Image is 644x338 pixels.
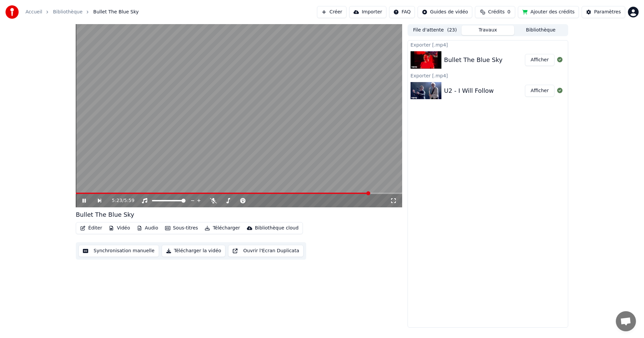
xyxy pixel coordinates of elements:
[25,9,139,15] nav: breadcrumb
[53,9,83,15] a: Bibliothèque
[228,245,304,257] button: Ouvrir l'Ecran Duplicata
[475,6,515,18] button: Crédits0
[317,6,346,18] button: Créer
[162,223,201,233] button: Sous-titres
[202,223,243,233] button: Télécharger
[389,6,415,18] button: FAQ
[488,9,504,15] span: Crédits
[162,245,226,257] button: Télécharger la vidéo
[255,225,299,231] div: Bibliothèque cloud
[77,223,105,233] button: Éditer
[594,9,621,15] div: Paramètres
[106,223,132,233] button: Vidéo
[462,25,515,35] button: Travaux
[93,9,139,15] span: Bullet The Blue Sky
[514,25,567,35] button: Bibliothèque
[349,6,386,18] button: Importer
[518,6,579,18] button: Ajouter des crédits
[525,54,554,66] button: Afficher
[507,9,511,15] span: 0
[134,223,161,233] button: Audio
[25,9,42,15] a: Accueil
[124,197,134,204] span: 5:59
[112,197,128,204] div: /
[616,311,636,331] div: Ouvrir le chat
[525,85,554,97] button: Afficher
[408,71,568,79] div: Exporter [.mp4]
[582,6,625,18] button: Paramètres
[408,41,568,49] div: Exporter [.mp4]
[78,245,159,257] button: Synchronisation manuelle
[5,5,19,19] img: youka
[444,86,494,95] div: U2 - I Will Follow
[444,55,502,65] div: Bullet The Blue Sky
[76,210,134,219] div: Bullet The Blue Sky
[447,27,457,33] span: ( 23 )
[409,25,462,35] button: File d'attente
[112,197,122,204] span: 5:23
[418,6,472,18] button: Guides de vidéo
